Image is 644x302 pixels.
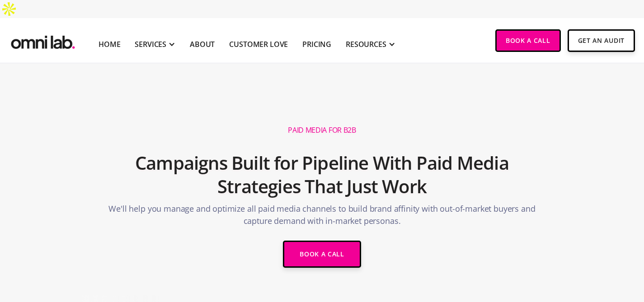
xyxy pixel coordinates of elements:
[9,29,77,51] img: Omni Lab: B2B SaaS Demand Generation Agency
[568,29,635,52] a: Get An Audit
[481,197,644,302] iframe: Chat Widget
[190,39,215,50] a: About
[107,203,537,232] p: We'll help you manage and optimize all paid media channels to build brand affinity with out-of-ma...
[302,39,331,50] a: Pricing
[99,39,120,50] a: Home
[283,241,361,268] a: Book a Call
[9,29,77,51] a: home
[229,39,288,50] a: Customer Love
[135,39,166,50] div: SERVICES
[495,29,561,52] a: Book a Call
[107,147,537,203] h2: Campaigns Built for Pipeline With Paid Media Strategies That Just Work
[346,39,386,50] div: RESOURCES
[288,125,356,135] h1: Paid Media for B2B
